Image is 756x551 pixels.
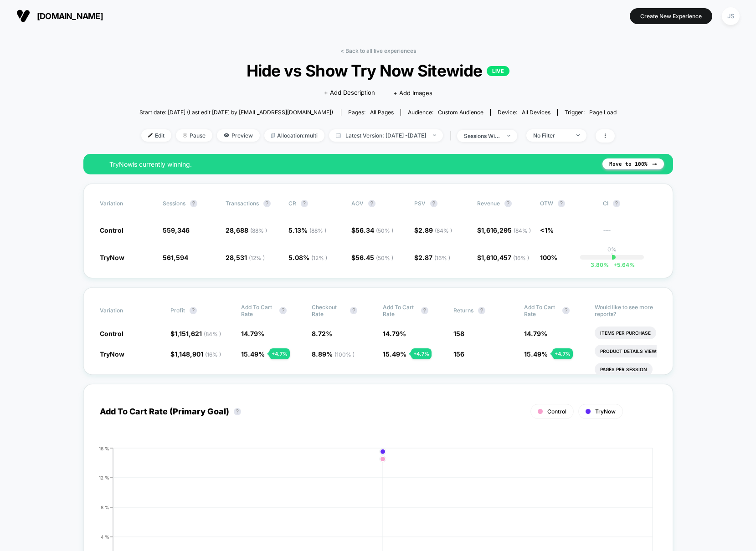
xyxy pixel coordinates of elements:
span: CI [603,200,653,207]
span: ( 12 % ) [311,255,327,261]
span: Transactions [226,200,259,207]
span: 14.79 % [241,330,264,337]
span: 15.49 % [524,350,548,358]
span: ( 84 % ) [435,227,452,234]
button: ? [421,307,428,314]
span: 8.72 % [312,330,332,337]
span: Checkout Rate [312,304,345,317]
span: 28,688 [226,226,267,234]
span: Start date: [DATE] (Last edit [DATE] by [EMAIL_ADDRESS][DOMAIN_NAME]) [139,109,333,116]
button: ? [190,200,197,207]
span: Device: [490,109,557,116]
span: $ [170,350,221,358]
button: ? [368,200,375,207]
span: Preview [217,129,260,142]
p: 0% [607,246,617,253]
span: Custom Audience [438,109,483,116]
button: Create New Experience [630,8,712,24]
span: | [447,129,457,143]
span: all devices [522,109,550,116]
span: <1% [540,226,554,234]
span: 158 [453,330,464,337]
span: $ [351,226,393,234]
span: Revenue [477,200,500,207]
button: ? [279,307,287,314]
button: ? [190,307,197,314]
div: No Filter [533,132,570,139]
span: AOV [351,200,364,207]
button: ? [430,200,437,207]
span: + [613,261,617,268]
span: $ [351,254,393,261]
span: OTW [540,200,590,207]
span: TryNow [100,254,124,261]
span: 5.08 % [288,254,327,261]
span: 2.89 [418,226,452,234]
span: + Add Description [324,88,375,97]
span: Control [547,408,566,415]
button: ? [562,307,570,314]
span: 1,151,621 [175,330,221,337]
button: JS [719,7,742,26]
span: PSV [414,200,426,207]
span: 15.49 % [383,350,406,358]
span: ( 50 % ) [376,255,393,261]
span: ( 50 % ) [376,227,393,234]
li: Product Details Views Rate [595,345,678,357]
span: Variation [100,200,150,207]
span: ( 16 % ) [205,351,221,358]
span: 1,616,295 [481,226,531,234]
span: $ [170,330,221,337]
button: ? [301,200,308,207]
button: ? [504,200,512,207]
span: 8.89 % [312,350,355,358]
span: TryNow [595,408,616,415]
span: 1,148,901 [175,350,221,358]
span: CR [288,200,296,207]
button: ? [234,408,241,415]
span: Profit [170,307,185,314]
tspan: 12 % [99,474,109,480]
p: Would like to see more reports? [595,304,656,317]
span: Allocation: multi [264,129,324,142]
span: TryNow is currently winning. [109,160,593,168]
tspan: 16 % [99,445,109,451]
div: JS [722,7,740,25]
span: 559,346 [163,226,190,234]
span: Edit [141,129,171,142]
span: 5.64 % [609,261,635,268]
span: 56.34 [355,226,393,234]
div: Audience: [408,109,483,116]
li: Pages Per Session [595,363,653,376]
li: Items Per Purchase [595,327,656,339]
span: Variation [100,304,150,317]
img: end [183,133,187,138]
span: ( 88 % ) [250,227,267,234]
tspan: 8 % [101,504,109,510]
span: 5.13 % [288,226,326,234]
span: Returns [453,307,473,314]
span: ( 16 % ) [434,255,450,261]
span: $ [477,226,531,234]
p: | [611,253,613,260]
div: + 4.7 % [552,348,573,359]
span: Add To Cart Rate [241,304,275,317]
span: 100% [540,254,557,261]
span: 561,594 [163,254,188,261]
span: Control [100,226,123,234]
a: < Back to all live experiences [340,47,416,54]
span: ( 88 % ) [309,227,326,234]
span: Hide vs Show Try Now Sitewide [163,61,593,80]
button: ? [558,200,565,207]
p: LIVE [487,66,509,76]
img: edit [148,133,153,138]
span: ( 84 % ) [514,227,531,234]
span: $ [414,226,452,234]
span: --- [603,228,657,235]
span: 14.79 % [524,330,547,337]
button: ? [263,200,271,207]
button: ? [350,307,357,314]
span: Add To Cart Rate [524,304,558,317]
span: 15.49 % [241,350,265,358]
span: $ [414,254,450,261]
